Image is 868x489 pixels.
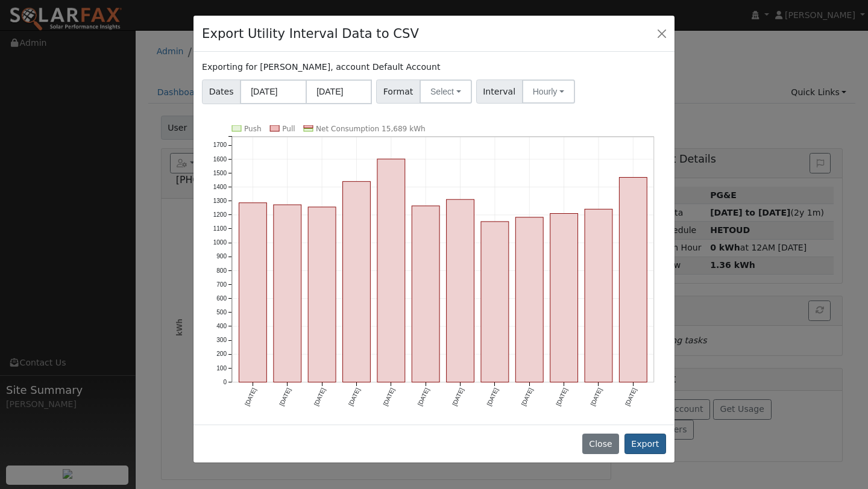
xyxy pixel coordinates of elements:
text: Push [244,125,262,133]
rect: onclick="" [447,199,474,382]
label: Exporting for [PERSON_NAME], account Default Account [202,61,440,73]
text: 1100 [213,225,227,232]
text: [DATE] [244,387,257,406]
text: [DATE] [278,387,292,406]
rect: onclick="" [308,207,336,382]
text: 400 [216,323,227,329]
text: [DATE] [486,387,500,406]
text: [DATE] [555,387,568,406]
text: 300 [216,337,227,343]
button: Select [420,79,472,104]
text: 900 [216,253,227,260]
button: Export [624,434,666,454]
button: Hourly [522,79,575,104]
text: 1700 [213,142,227,148]
text: 500 [216,309,227,316]
text: [DATE] [590,387,603,406]
span: Dates [202,79,241,104]
text: 1200 [213,211,227,218]
rect: onclick="" [515,217,543,382]
text: 0 [224,379,227,385]
text: 1400 [213,184,227,190]
text: [DATE] [382,387,396,406]
button: Close [582,434,619,454]
rect: onclick="" [377,159,405,382]
text: 1500 [213,169,227,176]
text: 100 [216,364,227,371]
text: 600 [216,295,227,302]
text: [DATE] [313,387,327,406]
span: Interval [476,79,523,104]
text: Pull [282,125,295,133]
text: [DATE] [451,387,465,406]
text: 1000 [213,239,227,246]
rect: onclick="" [481,222,509,382]
text: 1600 [213,155,227,162]
text: [DATE] [520,387,534,406]
rect: onclick="" [412,206,439,382]
rect: onclick="" [620,177,647,382]
text: [DATE] [417,387,430,406]
text: 800 [216,267,227,273]
text: 200 [216,350,227,357]
text: Net Consumption 15,689 kWh [316,125,426,133]
rect: onclick="" [239,203,267,382]
rect: onclick="" [550,213,578,382]
text: [DATE] [624,387,638,406]
rect: onclick="" [343,181,371,382]
span: Format [376,79,420,104]
text: [DATE] [347,387,361,406]
rect: onclick="" [274,205,301,382]
h4: Export Utility Interval Data to CSV [202,24,419,43]
button: Close [653,25,670,42]
text: 1300 [213,198,227,204]
rect: onclick="" [585,209,612,382]
text: 700 [216,281,227,288]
